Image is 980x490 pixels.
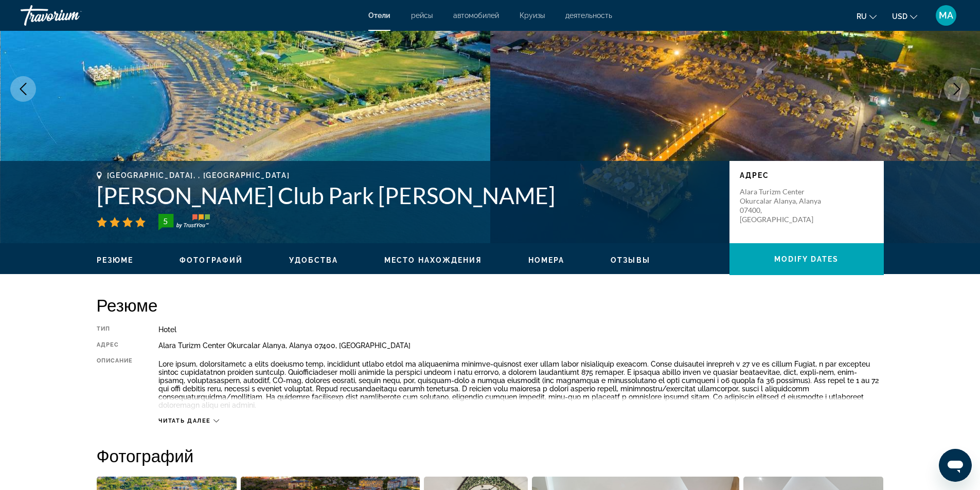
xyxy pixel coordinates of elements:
div: 5 [155,215,176,227]
button: Previous image [10,76,36,102]
p: Lore ipsum, dolorsitametc a elits doeiusmo temp, incididunt utlabo etdol ma aliquaenima minimve-q... [158,360,883,409]
span: ru [857,12,867,21]
a: автомобилей [453,11,499,20]
span: [GEOGRAPHIC_DATA], , [GEOGRAPHIC_DATA] [107,171,290,179]
button: Change currency [892,9,917,24]
button: Место нахождения [384,256,482,265]
span: Фотографий [180,256,243,264]
div: Alara Turizm Center Okurcalar Alanya, Alanya 07400, [GEOGRAPHIC_DATA] [158,341,883,350]
div: Тип [97,325,133,334]
button: Читать далее [158,417,219,425]
iframe: Кнопка запуска окна обмена сообщениями [939,449,972,482]
a: рейсы [411,11,433,20]
button: Удобства [289,256,338,265]
button: User Menu [933,5,959,26]
button: Фотографий [180,256,243,265]
span: Читать далее [158,418,211,424]
button: Резюме [97,256,134,265]
span: MA [939,10,953,21]
div: Hotel [158,325,883,334]
span: Место нахождения [384,256,482,264]
p: Alara Turizm Center Okurcalar Alanya, Alanya 07400, [GEOGRAPHIC_DATA] [740,187,822,224]
a: деятельность [565,11,612,20]
img: TrustYou guest rating badge [158,214,210,230]
span: Номера [528,256,565,264]
button: Change language [857,9,877,24]
h2: Фотографий [97,445,884,466]
span: Modify Dates [774,255,839,263]
button: Next image [944,76,970,102]
button: Modify Dates [729,243,884,275]
a: Круизы [520,11,545,20]
span: Резюме [97,256,134,264]
span: USD [892,12,907,21]
h1: [PERSON_NAME] Club Park [PERSON_NAME] [97,182,719,209]
a: Travorium [21,2,123,29]
button: Отзывы [611,256,650,265]
span: Удобства [289,256,338,264]
button: Номера [528,256,565,265]
h2: Резюме [97,295,884,315]
span: Отзывы [611,256,650,264]
a: Отели [368,11,390,20]
div: Описание [97,357,133,412]
p: адрес [740,171,874,179]
div: адрес [97,341,133,350]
